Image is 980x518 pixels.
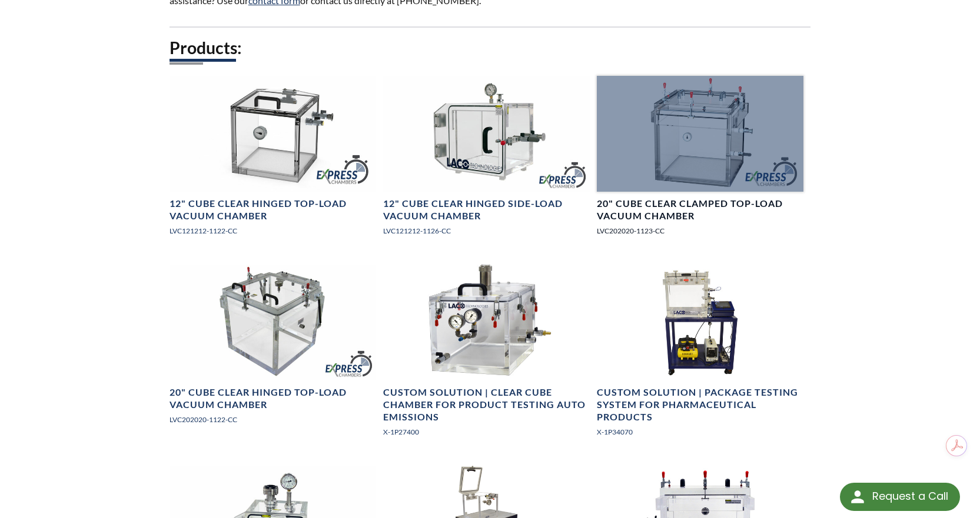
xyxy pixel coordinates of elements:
h4: 20" Cube Clear Clamped Top-Load Vacuum Chamber [597,198,803,222]
p: LVC121212-1122-CC [170,225,376,236]
p: LVC121212-1126-CC [383,225,590,236]
h4: 12" Cube Clear Hinged Side-Load Vacuum Chamber [383,198,590,222]
h2: Products: [170,37,811,59]
img: round button [848,487,867,506]
div: Request a Call [872,483,948,510]
p: X-1P34070 [597,426,803,437]
p: LVC202020-1123-CC [597,225,803,236]
a: LVC202020-1123-CC Clear Cubed Express Chamber, front angled view20" Cube Clear Clamped Top-Load V... [597,76,803,246]
a: LVC121212-1126-CC Express Chamber, right side angled view12" Cube Clear Hinged Side-Load Vacuum C... [383,76,590,246]
a: Package Testing System for Pharmaceutical Products, front viewCustom Solution | Package Testing S... [597,265,803,447]
a: LVC202020-1122-CC Cubed Express Chamber, rear angled view20" Cube Clear Hinged Top-Load Vacuum Ch... [170,265,376,435]
h4: 20" Cube Clear Hinged Top-Load Vacuum Chamber [170,386,376,411]
div: Request a Call [840,483,960,511]
h4: Custom Solution | Clear Cube Chamber for Product Testing Auto Emissions [383,386,590,423]
p: X-1P27400 [383,426,590,437]
h4: 12" Cube Clear Hinged Top-Load Vacuum Chamber [170,198,376,222]
p: LVC202020-1122-CC [170,414,376,425]
h4: Custom Solution | Package Testing System for Pharmaceutical Products [597,386,803,423]
a: Clear Cube Chamber for Product Testing Auto EmissionsCustom Solution | Clear Cube Chamber for Pro... [383,265,590,447]
a: LVC121212-1122-CC Express Chamber, angled view12" Cube Clear Hinged Top-Load Vacuum ChamberLVC121... [170,76,376,246]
